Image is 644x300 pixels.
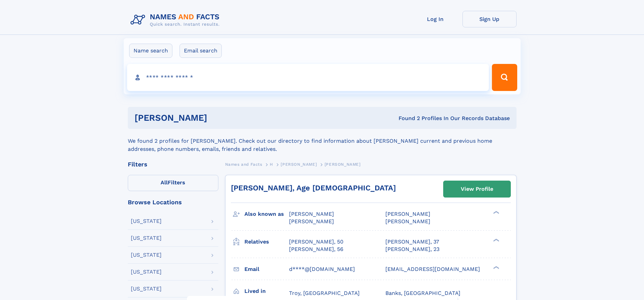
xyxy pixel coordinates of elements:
div: ❯ [492,210,500,215]
img: Logo Names and Facts [128,11,225,29]
span: [PERSON_NAME] [385,211,430,217]
div: [US_STATE] [131,286,162,292]
div: We found 2 profiles for [PERSON_NAME]. Check out our directory to find information about [PERSON_... [128,129,517,153]
a: Log In [408,11,462,27]
div: [US_STATE] [131,235,162,241]
button: Search Button [492,64,517,91]
label: Name search [129,44,172,58]
a: Names and Facts [225,160,262,168]
span: [PERSON_NAME] [385,218,430,225]
div: [US_STATE] [131,218,162,224]
span: All [161,179,168,186]
h3: Also known as [244,208,289,220]
span: [PERSON_NAME] [289,211,334,217]
div: Browse Locations [128,199,218,205]
a: [PERSON_NAME], 50 [289,238,343,246]
a: [PERSON_NAME], 56 [289,246,343,253]
a: H [270,160,273,168]
div: ❯ [492,238,500,242]
div: Filters [128,161,218,167]
span: Banks, [GEOGRAPHIC_DATA] [385,290,460,296]
div: Found 2 Profiles In Our Records Database [303,115,510,122]
div: [US_STATE] [131,252,162,258]
span: Troy, [GEOGRAPHIC_DATA] [289,290,360,296]
h3: Email [244,263,289,275]
span: [PERSON_NAME] [281,162,317,167]
a: View Profile [444,181,510,197]
div: View Profile [461,181,493,197]
span: H [270,162,273,167]
a: Sign Up [462,11,517,27]
h3: Relatives [244,236,289,248]
div: ❯ [492,265,500,270]
a: [PERSON_NAME], Age [DEMOGRAPHIC_DATA] [231,184,396,192]
span: [EMAIL_ADDRESS][DOMAIN_NAME] [385,266,480,272]
a: [PERSON_NAME], 23 [385,246,439,253]
h1: [PERSON_NAME] [135,114,303,122]
input: search input [127,64,489,91]
div: [US_STATE] [131,269,162,275]
a: [PERSON_NAME], 37 [385,238,439,246]
span: [PERSON_NAME] [325,162,361,167]
label: Email search [180,44,222,58]
h3: Lived in [244,285,289,297]
label: Filters [128,175,218,191]
span: [PERSON_NAME] [289,218,334,225]
a: [PERSON_NAME] [281,160,317,168]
